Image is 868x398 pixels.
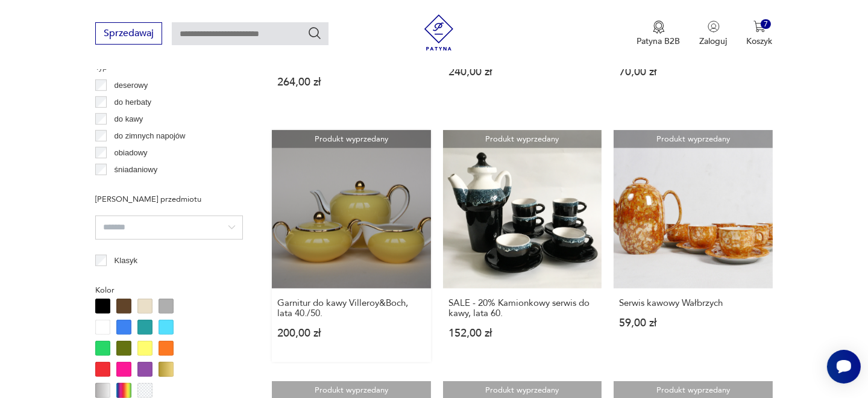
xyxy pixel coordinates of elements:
[614,130,772,362] a: Produkt wyprzedanySerwis kawowy WałbrzychSerwis kawowy Wałbrzych59,00 zł
[277,77,425,87] p: 264,00 zł
[448,298,596,319] h3: SALE - 20% Kamionkowy serwis do kawy, lata 60.
[277,298,425,319] h3: Garnitur do kawy Villeroy&Boch, lata 40./50.
[115,163,158,176] p: śniadaniowy
[653,20,665,34] img: Ikona medalu
[708,20,720,33] img: Ikonka użytkownika
[448,328,596,338] p: 152,00 zł
[637,20,681,47] a: Ikona medaluPatyna B2B
[753,20,766,33] img: Ikona koszyka
[307,26,322,40] button: Szukaj
[95,22,162,45] button: Sprzedawaj
[637,20,681,47] button: Patyna B2B
[421,14,457,51] img: Patyna - sklep z meblami i dekoracjami vintage
[619,318,767,328] p: 59,00 zł
[115,254,137,267] p: Klasyk
[277,328,425,338] p: 200,00 zł
[448,67,596,77] p: 240,00 zł
[619,67,767,77] p: 70,00 zł
[95,284,243,297] p: Kolor
[443,130,602,362] a: Produkt wyprzedanySALE - 20% Kamionkowy serwis do kawy, lata 60.SALE - 20% Kamionkowy serwis do k...
[700,36,728,47] p: Zaloguj
[115,129,186,143] p: do zimnych napojów
[637,36,681,47] p: Patyna B2B
[95,193,243,206] p: [PERSON_NAME] przedmiotu
[619,298,767,308] h3: Serwis kawowy Wałbrzych
[115,96,151,109] p: do herbaty
[272,130,430,362] a: Produkt wyprzedanyGarnitur do kawy Villeroy&Boch, lata 40./50.Garnitur do kawy Villeroy&Boch, lat...
[747,36,773,47] p: Koszyk
[115,79,148,92] p: deserowy
[95,30,162,39] a: Sprzedawaj
[761,19,771,30] div: 7
[747,20,773,47] button: 7Koszyk
[115,146,148,160] p: obiadowy
[700,20,728,47] button: Zaloguj
[827,350,861,384] iframe: Smartsupp widget button
[115,113,143,126] p: do kawy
